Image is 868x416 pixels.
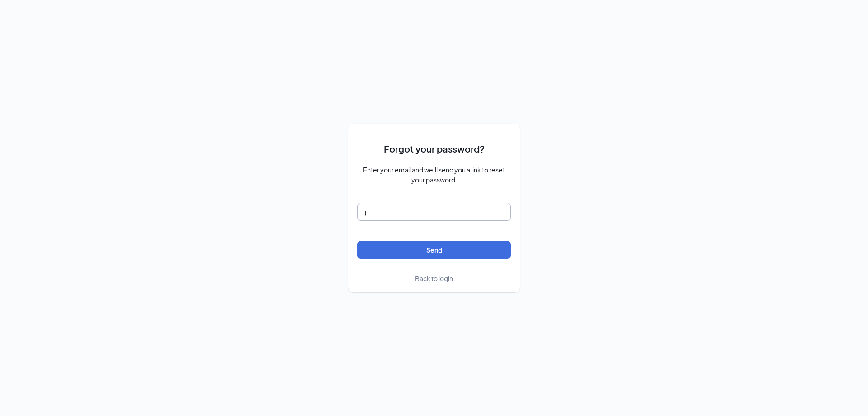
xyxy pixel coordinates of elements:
[357,241,511,259] button: Send
[357,203,511,221] input: Email
[384,142,485,156] span: Forgot your password?
[415,273,453,283] a: Back to login
[415,274,453,282] span: Back to login
[357,165,511,185] span: Enter your email and we’ll send you a link to reset your password.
